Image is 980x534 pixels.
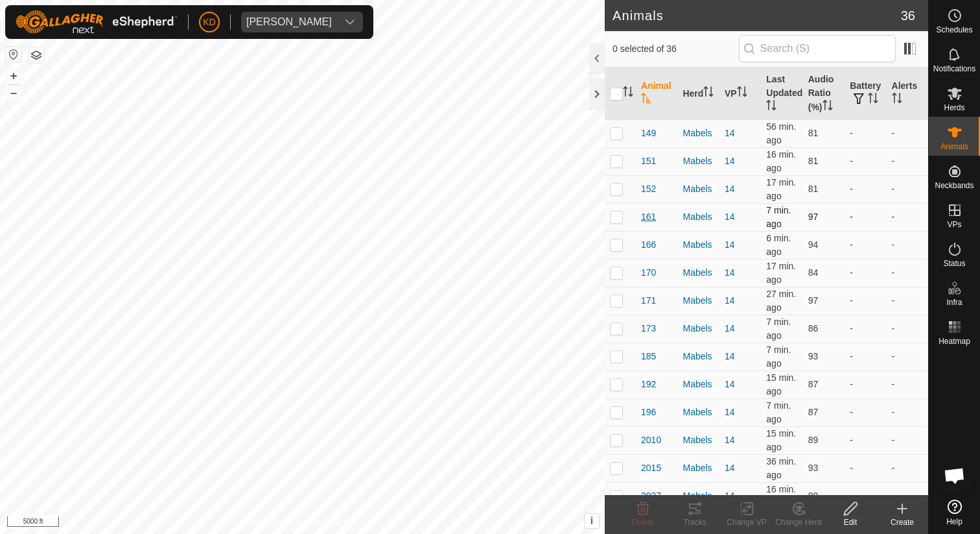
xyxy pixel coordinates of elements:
span: Sep 24, 2025, 4:31 PM [766,233,791,257]
span: 173 [641,322,656,335]
span: 2027 [641,489,661,503]
div: Mabels [682,433,714,447]
span: 81 [808,156,819,166]
span: Notifications [933,65,975,73]
a: 14 [725,239,735,250]
td: - [845,119,886,147]
div: Edit [824,516,876,528]
td: - [845,398,886,426]
a: 14 [725,379,735,389]
th: Animal [636,67,677,120]
span: Infra [946,298,962,306]
button: i [585,514,599,528]
button: + [6,68,21,84]
p-sorticon: Activate to sort [868,95,878,105]
div: Change Herd [773,516,824,528]
span: 166 [641,238,656,252]
p-sorticon: Activate to sort [641,95,651,105]
span: Sep 24, 2025, 4:21 PM [766,149,796,173]
div: Change VP [721,516,773,528]
button: – [6,85,21,101]
span: 171 [641,294,656,308]
a: 14 [725,184,735,194]
span: 161 [641,210,656,224]
td: - [887,370,928,398]
td: - [845,482,886,510]
td: - [887,482,928,510]
p-sorticon: Activate to sort [703,88,714,99]
span: Delete [632,518,655,527]
span: 151 [641,154,656,168]
span: Sep 24, 2025, 4:30 PM [766,345,791,369]
td: - [887,231,928,259]
td: - [887,426,928,454]
div: Create [876,516,928,528]
td: - [887,343,928,370]
span: Help [946,518,962,526]
td: - [887,147,928,175]
input: Search (S) [739,35,896,62]
td: - [887,119,928,147]
span: 152 [641,182,656,196]
div: Mabels [682,266,714,280]
span: Chris Hudson [241,12,337,32]
td: - [845,287,886,315]
span: 36 [901,6,915,25]
td: - [887,287,928,315]
button: Map Layers [29,47,44,63]
td: - [887,175,928,203]
td: - [845,370,886,398]
span: VPs [947,221,961,228]
h2: Animals [612,8,901,23]
a: 14 [725,295,735,306]
span: i [590,515,593,526]
div: Mabels [682,350,714,363]
span: 2010 [641,433,661,447]
p-sorticon: Activate to sort [822,102,833,112]
div: Mabels [682,210,714,224]
a: 14 [725,267,735,278]
div: [PERSON_NAME] [246,17,332,27]
span: Sep 24, 2025, 4:22 PM [766,372,796,396]
span: Schedules [936,26,972,34]
span: 87 [808,407,819,417]
a: 14 [725,212,735,222]
a: Privacy Policy [251,517,299,529]
th: Last Updated [761,67,802,120]
span: 89 [808,491,819,501]
span: 86 [808,323,819,334]
a: 14 [725,491,735,501]
span: 2015 [641,461,661,475]
span: Sep 24, 2025, 4:20 PM [766,261,796,285]
td: - [845,426,886,454]
td: - [845,343,886,370]
span: 81 [808,128,819,138]
td: - [845,147,886,175]
span: 93 [808,351,819,361]
span: Sep 24, 2025, 3:40 PM [766,121,796,145]
p-sorticon: Activate to sort [737,88,747,99]
a: 14 [725,463,735,473]
span: Sep 24, 2025, 4:30 PM [766,317,791,341]
div: dropdown trigger [337,12,363,32]
img: Gallagher Logo [16,10,178,34]
span: 97 [808,295,819,306]
span: 89 [808,435,819,445]
td: - [845,259,886,287]
td: - [845,315,886,343]
a: 14 [725,435,735,445]
span: Sep 24, 2025, 4:20 PM [766,177,796,201]
span: 185 [641,350,656,363]
span: 97 [808,212,819,222]
div: Mabels [682,406,714,419]
a: Contact Us [315,517,353,529]
th: Alerts [887,67,928,120]
a: 14 [725,407,735,417]
span: 87 [808,379,819,389]
span: Sep 24, 2025, 4:30 PM [766,205,791,229]
a: 14 [725,156,735,166]
div: Mabels [682,489,714,503]
span: Heatmap [939,337,970,345]
td: - [845,231,886,259]
span: Sep 24, 2025, 4:01 PM [766,456,796,480]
